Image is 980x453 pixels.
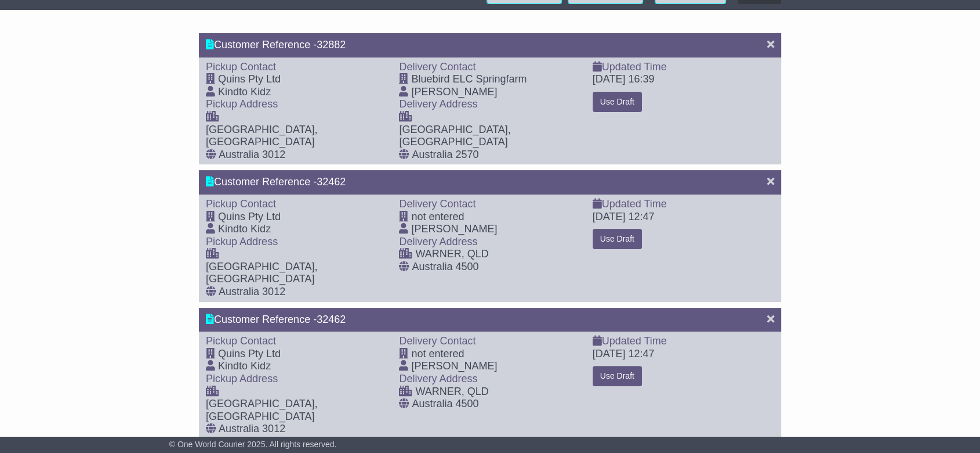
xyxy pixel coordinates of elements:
[218,73,281,86] div: Quins Pty Ltd
[412,149,478,161] div: Australia 2570
[218,86,271,99] div: Kindto Kidz
[415,248,488,261] div: WARNER, QLD
[206,314,756,326] div: Customer Reference -
[412,261,478,274] div: Australia 4500
[206,236,278,247] span: Pickup Address
[411,211,464,224] div: not entered
[206,176,756,189] div: Customer Reference -
[206,39,756,52] div: Customer Reference -
[399,335,476,347] span: Delivery Contact
[206,98,278,110] span: Pickup Address
[399,61,476,73] span: Delivery Contact
[317,176,346,188] span: 32462
[412,398,478,411] div: Australia 4500
[218,360,271,373] div: Kindto Kidz
[206,398,387,423] div: [GEOGRAPHIC_DATA], [GEOGRAPHIC_DATA]
[206,373,278,384] span: Pickup Address
[593,348,655,361] div: [DATE] 12:47
[411,360,497,373] div: [PERSON_NAME]
[317,39,346,51] span: 32882
[219,423,285,436] div: Australia 3012
[169,440,337,449] span: © One World Courier 2025. All rights reserved.
[593,73,655,86] div: [DATE] 16:39
[218,211,281,224] div: Quins Pty Ltd
[593,211,655,224] div: [DATE] 12:47
[317,314,346,325] span: 32462
[411,73,527,86] div: Bluebird ELC Springfarm
[593,61,774,74] div: Updated Time
[593,198,774,211] div: Updated Time
[399,373,477,384] span: Delivery Address
[206,124,387,149] div: [GEOGRAPHIC_DATA], [GEOGRAPHIC_DATA]
[219,286,285,299] div: Australia 3012
[219,149,285,161] div: Australia 3012
[206,61,276,73] span: Pickup Contact
[593,92,642,112] button: Use Draft
[206,335,276,347] span: Pickup Contact
[218,348,281,361] div: Quins Pty Ltd
[593,366,642,386] button: Use Draft
[411,348,464,361] div: not entered
[399,236,477,247] span: Delivery Address
[593,335,774,348] div: Updated Time
[593,229,642,249] button: Use Draft
[415,386,488,398] div: WARNER, QLD
[399,198,476,210] span: Delivery Contact
[411,223,497,236] div: [PERSON_NAME]
[218,223,271,236] div: Kindto Kidz
[206,198,276,210] span: Pickup Contact
[399,98,477,110] span: Delivery Address
[399,124,580,149] div: [GEOGRAPHIC_DATA], [GEOGRAPHIC_DATA]
[411,86,497,99] div: [PERSON_NAME]
[206,261,387,286] div: [GEOGRAPHIC_DATA], [GEOGRAPHIC_DATA]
